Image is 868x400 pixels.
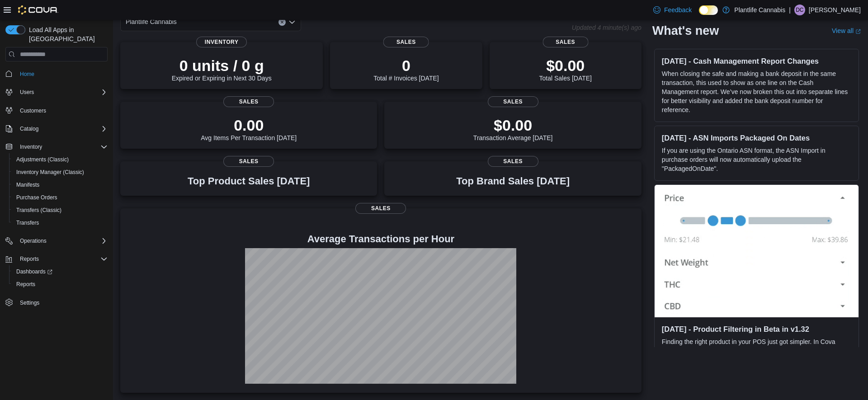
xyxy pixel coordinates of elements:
[473,116,553,134] p: $0.00
[16,281,35,288] span: Reports
[13,167,88,178] a: Inventory Manager (Classic)
[16,254,42,264] button: Reports
[2,122,111,135] button: Catalog
[13,192,108,203] span: Purchase Orders
[456,176,570,187] h3: Top Brand Sales [DATE]
[2,253,111,265] button: Reports
[16,235,108,246] span: Operations
[16,105,50,116] a: Customers
[832,27,861,34] a: View allExternal link
[16,141,46,152] button: Inventory
[473,116,553,141] div: Transaction Average [DATE]
[20,107,46,114] span: Customers
[13,266,56,277] a: Dashboards
[9,278,111,291] button: Reports
[196,37,247,47] span: Inventory
[662,133,851,142] h3: [DATE] - ASN Imports Packaged On Dates
[373,56,439,82] div: Total # Invoices [DATE]
[13,266,108,277] span: Dashboards
[16,268,52,275] span: Dashboards
[9,166,111,179] button: Inventory Manager (Classic)
[16,69,38,80] a: Home
[223,96,274,107] span: Sales
[5,63,108,333] nav: Complex example
[373,56,439,75] p: 0
[172,56,272,75] p: 0 units / 0 g
[16,297,43,308] a: Settings
[16,87,108,98] span: Users
[16,123,108,134] span: Catalog
[20,237,47,245] span: Operations
[20,299,39,306] span: Settings
[662,325,851,334] h3: [DATE] - Product Filtering in Beta in v1.32
[278,19,286,26] button: Clear input
[809,5,861,15] p: [PERSON_NAME]
[9,216,111,229] button: Transfers
[9,179,111,191] button: Manifests
[9,265,111,278] a: Dashboards
[16,87,38,98] button: Users
[18,5,58,14] img: Cova
[664,5,692,14] span: Feedback
[734,5,785,15] p: Plantlife Cannabis
[13,179,43,190] a: Manifests
[20,71,34,78] span: Home
[699,5,718,15] input: Dark Mode
[126,16,177,27] span: Plantlife Cannabis
[9,204,111,216] button: Transfers (Classic)
[223,156,274,167] span: Sales
[20,89,34,96] span: Users
[16,105,108,116] span: Customers
[16,194,57,201] span: Purchase Orders
[16,141,108,152] span: Inventory
[383,37,429,47] span: Sales
[16,68,108,79] span: Home
[13,167,108,178] span: Inventory Manager (Classic)
[13,154,108,165] span: Adjustments (Classic)
[13,205,65,216] a: Transfers (Classic)
[789,5,791,15] p: |
[127,234,634,245] h4: Average Transactions per Hour
[9,191,111,204] button: Purchase Orders
[13,279,108,290] span: Reports
[16,254,108,264] span: Reports
[13,217,108,228] span: Transfers
[188,176,310,187] h3: Top Product Sales [DATE]
[539,56,592,82] div: Total Sales [DATE]
[16,181,39,188] span: Manifests
[201,116,297,134] p: 0.00
[201,116,297,141] div: Avg Items Per Transaction [DATE]
[794,5,805,15] div: Donna Chapman
[650,1,695,19] a: Feedback
[16,297,108,308] span: Settings
[172,56,272,82] div: Expired or Expiring in Next 30 Days
[2,86,111,99] button: Users
[16,156,69,163] span: Adjustments (Classic)
[20,143,42,151] span: Inventory
[20,125,38,132] span: Catalog
[2,67,111,80] button: Home
[16,219,39,226] span: Transfers
[16,169,84,176] span: Inventory Manager (Classic)
[13,205,108,216] span: Transfers (Classic)
[25,25,108,43] span: Load All Apps in [GEOGRAPHIC_DATA]
[662,69,851,114] p: When closing the safe and making a bank deposit in the same transaction, this used to show as one...
[13,179,108,190] span: Manifests
[572,24,642,31] p: Updated 4 minute(s) ago
[2,235,111,247] button: Operations
[796,5,803,15] span: DC
[288,19,296,26] button: Open list of options
[652,24,719,38] h2: What's new
[855,28,861,34] svg: External link
[542,37,588,47] span: Sales
[16,123,42,134] button: Catalog
[662,56,851,66] h3: [DATE] - Cash Management Report Changes
[488,156,538,167] span: Sales
[2,104,111,117] button: Customers
[20,255,39,263] span: Reports
[13,279,39,290] a: Reports
[662,146,851,173] p: If you are using the Ontario ASN format, the ASN Import in purchase orders will now automatically...
[2,296,111,309] button: Settings
[488,96,538,107] span: Sales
